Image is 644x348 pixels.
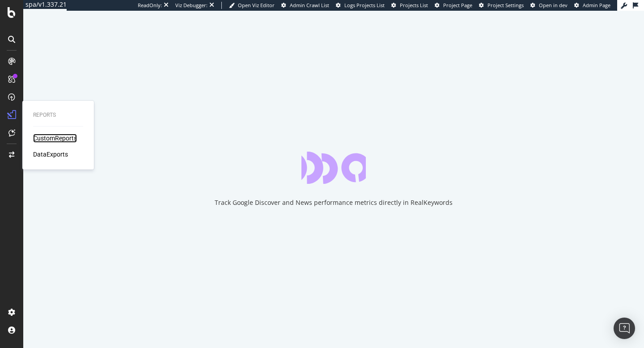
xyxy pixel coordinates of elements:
[238,2,275,8] span: Open Viz Editor
[290,2,329,8] span: Admin Crawl List
[614,318,635,339] div: Open Intercom Messenger
[175,2,208,9] div: Viz Debugger:
[336,2,385,9] a: Logs Projects List
[281,2,329,9] a: Admin Crawl List
[33,150,68,159] a: DataExports
[229,2,275,9] a: Open Viz Editor
[391,2,428,9] a: Projects List
[583,2,610,8] span: Admin Page
[344,2,385,8] span: Logs Projects List
[574,2,610,9] a: Admin Page
[487,2,524,8] span: Project Settings
[479,2,524,9] a: Project Settings
[138,2,162,9] div: ReadOnly:
[443,2,472,8] span: Project Page
[33,134,77,143] a: CustomReports
[539,2,568,8] span: Open in dev
[400,2,428,8] span: Projects List
[530,2,568,9] a: Open in dev
[301,152,366,184] div: animation
[435,2,472,9] a: Project Page
[215,198,453,207] div: Track Google Discover and News performance metrics directly in RealKeywords
[33,111,83,119] div: Reports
